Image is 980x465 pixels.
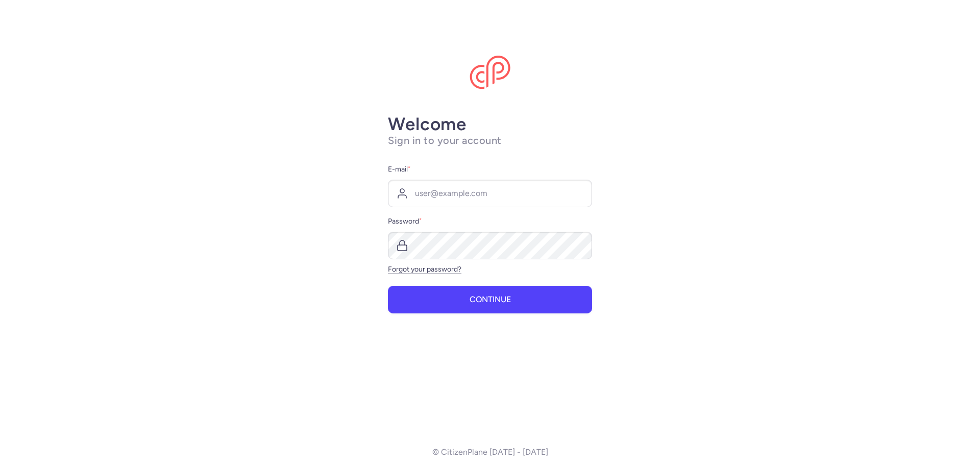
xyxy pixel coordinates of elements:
[470,56,510,89] img: CitizenPlane logo
[388,286,592,313] button: Continue
[388,113,467,135] strong: Welcome
[470,295,511,304] span: Continue
[388,163,592,176] label: E-mail
[388,134,592,147] h1: Sign in to your account
[432,448,548,457] p: © CitizenPlane [DATE] - [DATE]
[388,215,592,228] label: Password
[388,265,461,274] a: Forgot your password?
[388,180,592,207] input: user@example.com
